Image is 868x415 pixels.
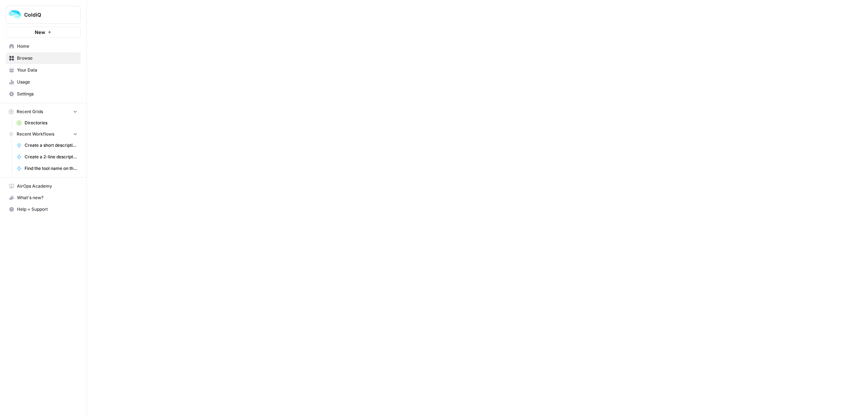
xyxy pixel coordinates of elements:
[6,52,81,64] a: Browse
[6,192,80,203] div: What's new?
[6,204,81,215] button: Help + Support
[24,11,68,18] span: ColdiQ
[35,29,45,36] span: New
[6,76,81,88] a: Usage
[8,8,21,21] img: ColdiQ Logo
[17,55,77,61] span: Browse
[6,88,81,100] a: Settings
[17,206,77,213] span: Help + Support
[25,154,77,160] span: Create a 2-line description
[6,192,81,204] button: What's new?
[6,40,81,52] a: Home
[17,131,54,137] span: Recent Workflows
[25,142,77,149] span: Create a short description
[13,163,81,174] a: Find the tool name on the page
[17,183,77,189] span: AirOps Academy
[6,27,81,38] button: New
[25,120,77,126] span: Directories
[13,151,81,163] a: Create a 2-line description
[17,108,43,115] span: Recent Grids
[17,91,77,97] span: Settings
[6,6,81,24] button: Workspace: ColdiQ
[13,140,81,151] a: Create a short description
[13,117,81,129] a: Directories
[17,79,77,85] span: Usage
[6,129,81,140] button: Recent Workflows
[6,64,81,76] a: Your Data
[25,165,77,172] span: Find the tool name on the page
[6,106,81,117] button: Recent Grids
[17,43,77,50] span: Home
[6,180,81,192] a: AirOps Academy
[17,67,77,73] span: Your Data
